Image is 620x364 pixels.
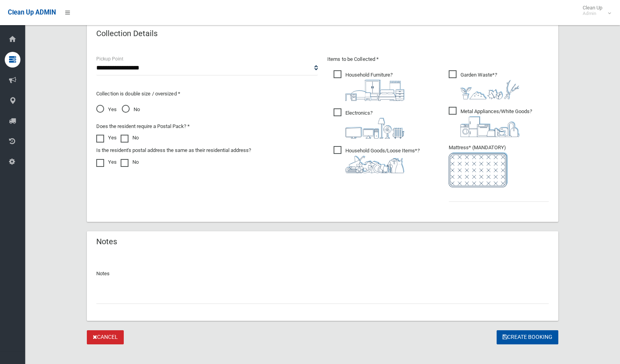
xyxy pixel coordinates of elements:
[460,80,519,99] img: 4fd8a5c772b2c999c83690221e5242e0.png
[96,105,117,114] span: Yes
[334,70,404,101] span: Household Furniture
[87,330,124,345] a: Cancel
[334,108,404,139] span: Electronics
[345,72,404,101] i: ?
[334,146,420,173] span: Household Goods/Loose Items*
[121,157,139,167] label: No
[345,118,404,139] img: 394712a680b73dbc3d2a6a3a7ffe5a07.png
[345,110,404,139] i: ?
[449,107,532,137] span: Metal Appliances/White Goods
[579,5,610,16] span: Clean Up
[121,133,139,143] label: No
[460,116,519,137] img: 36c1b0289cb1767239cdd3de9e694f19.png
[345,80,404,101] img: aa9efdbe659d29b613fca23ba79d85cb.png
[583,11,602,16] small: Admin
[96,269,549,278] p: Notes
[345,148,420,173] i: ?
[87,26,167,41] header: Collection Details
[8,9,56,16] span: Clean Up ADMIN
[460,108,532,137] i: ?
[449,152,508,187] img: e7408bece873d2c1783593a074e5cb2f.png
[96,89,318,99] p: Collection is double size / oversized *
[460,72,519,99] i: ?
[96,122,190,131] label: Does the resident require a Postal Pack? *
[327,55,549,64] p: Items to be Collected *
[449,145,549,187] span: Mattress* (MANDATORY)
[122,105,140,114] span: No
[345,155,404,173] img: b13cc3517677393f34c0a387616ef184.png
[96,157,117,167] label: Yes
[449,70,519,99] span: Garden Waste*
[96,133,117,143] label: Yes
[96,146,251,155] label: Is the resident's postal address the same as their residential address?
[497,330,558,345] button: Create Booking
[87,234,127,249] header: Notes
